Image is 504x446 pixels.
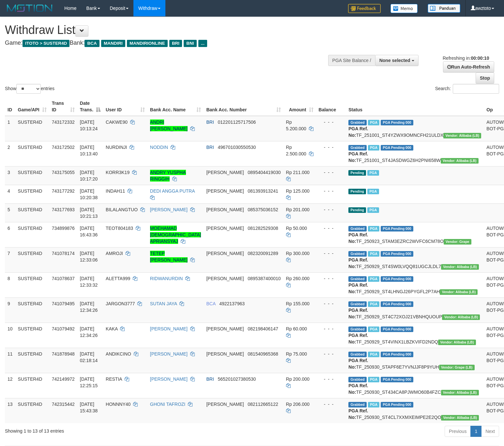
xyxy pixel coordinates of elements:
span: Rp 2.500.000 [286,145,306,156]
span: NURDINJI [106,145,127,150]
span: None selected [379,58,410,63]
span: 743172502 [52,145,75,150]
th: Date Trans.: activate to sort column descending [77,97,103,116]
span: Marked by awztoto [368,276,379,282]
span: Copy 012201125717506 to clipboard [218,119,256,125]
label: Show entries [5,84,54,94]
span: Vendor URL: https://dashboard.q2checkout.com/secure [443,133,481,138]
span: Pending [348,189,366,194]
span: Marked by awztoto [368,145,379,151]
th: ID [5,97,15,116]
span: Copy 082198406147 to clipboard [248,326,278,331]
th: Trans ID: activate to sort column ascending [49,97,77,116]
span: BRI [206,145,214,150]
span: 743172332 [52,119,75,125]
td: SUSTER4D [15,141,49,166]
td: SUSTER4D [15,348,49,373]
span: Copy 085375036152 to clipboard [248,207,278,212]
span: BCA [84,40,99,47]
span: [DATE] 15:43:38 [80,402,98,413]
span: 734899876 [52,226,75,231]
span: Copy 565201027380530 to clipboard [218,376,256,382]
span: Rp 200.000 [286,376,310,382]
div: PGA Site Balance / [328,55,375,66]
span: RESTIA [106,376,122,382]
span: BRI [206,376,214,382]
span: Rp 5.200.000 [286,119,306,131]
span: [PERSON_NAME] [206,326,244,331]
span: Marked by awztoto [368,226,379,231]
span: Copy 0895404419030 to clipboard [248,170,281,175]
div: - - - [319,225,344,231]
b: PGA Ref. No: [348,257,368,269]
td: SUSTER4D [15,297,49,323]
span: PGA Pending [381,120,413,125]
span: PGA Pending [381,276,413,282]
span: Grabbed [348,145,367,151]
span: Copy 081540965368 to clipboard [248,351,278,357]
a: RIDWANURDIN [150,276,183,281]
span: Rp 260.000 [286,276,310,281]
span: [DATE] 12:25:15 [80,376,98,388]
td: 6 [5,222,15,247]
span: [DATE] 10:13:24 [80,119,98,131]
a: ANDRI [PERSON_NAME] [150,119,188,131]
img: Feedback.jpg [348,4,381,13]
span: 741078174 [52,251,75,256]
td: SUSTER4D [15,323,49,348]
td: 13 [5,398,15,423]
span: 741078637 [52,276,75,281]
td: TF_250929_ST4C72XOJ21VBNHQUOUP [346,297,484,323]
th: User ID: activate to sort column ascending [103,97,147,116]
span: PGA Pending [381,226,413,231]
span: Grabbed [348,327,367,332]
span: Rp 300.000 [286,251,310,256]
span: Grabbed [348,352,367,357]
span: Grabbed [348,251,367,257]
span: Rp 155.000 [286,301,310,306]
th: Status [346,97,484,116]
span: Marked by awztoto [368,120,379,125]
span: 741878948 [52,351,75,357]
img: panduan.png [428,4,460,13]
span: [PERSON_NAME] [206,188,244,194]
td: TF_250923_STAM3EZRC2WVFC6CM78O [346,222,484,247]
td: 7 [5,247,15,272]
strong: 00:00:10 [471,56,489,61]
span: Marked by awztoto [367,170,379,176]
span: [PERSON_NAME] [206,226,244,231]
td: SUSTER4D [15,185,49,203]
span: BCA [206,301,215,306]
span: Grabbed [348,120,367,125]
span: Grabbed [348,377,367,382]
span: [DATE] 10:21:13 [80,207,98,219]
a: DEDI ANGGA PUTRA [150,188,195,194]
select: Showentries [16,84,41,94]
a: Run Auto-Refresh [443,61,494,72]
span: Marked by awztoto [368,251,379,257]
span: BRI [169,40,182,47]
a: [PERSON_NAME] [150,376,188,382]
span: Vendor URL: https://dashboard.q2checkout.com/secure [439,365,475,370]
td: 8 [5,272,15,297]
td: TF_250929_ST4SW0LVQQ81UGCJLDL7 [346,247,484,272]
div: - - - [319,351,344,357]
span: KORR3K19 [106,170,130,175]
td: TF_250929_ST4VINX1LBZKVIFD2NDQ [346,323,484,348]
span: Marked by awztoto [367,189,379,194]
span: Vendor URL: https://dashboard.q2checkout.com/secure [441,158,479,164]
span: Vendor URL: https://dashboard.q2checkout.com/secure [441,415,479,421]
span: Grabbed [348,276,367,282]
span: PGA Pending [381,301,413,307]
td: TF_250930_ST434CA8PJWMO60B4FZC [346,373,484,398]
span: Copy 081393913241 to clipboard [248,188,278,194]
td: 12 [5,373,15,398]
span: HONNNY40 [106,402,130,407]
td: 3 [5,166,15,185]
a: 1 [470,426,481,437]
div: - - - [319,401,344,407]
b: PGA Ref. No: [348,383,368,395]
div: - - - [319,206,344,213]
td: 4 [5,185,15,203]
span: [DATE] 10:17:20 [80,170,98,182]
